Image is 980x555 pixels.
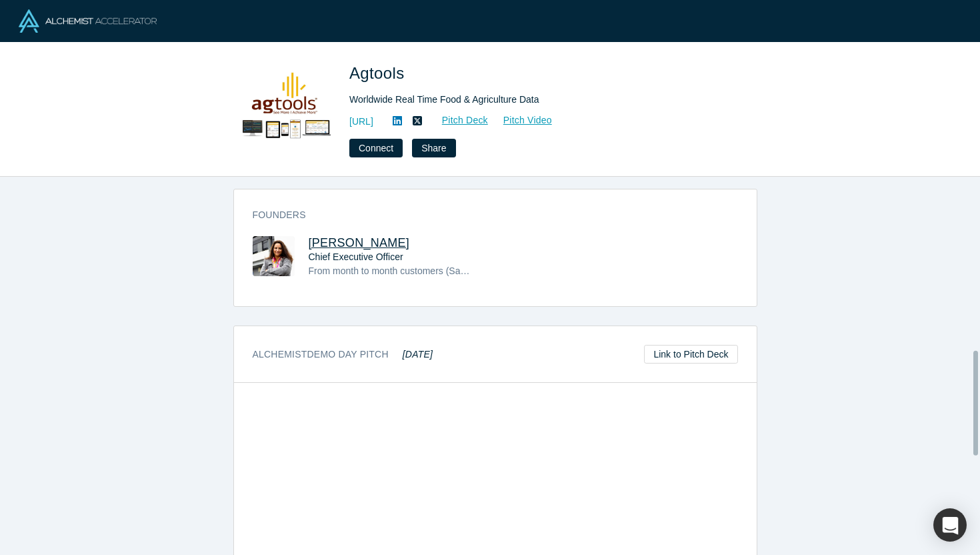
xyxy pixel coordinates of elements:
div: Worldwide Real Time Food & Agriculture Data [349,93,723,107]
a: Pitch Video [489,113,553,128]
span: Chief Executive Officer [309,251,403,262]
em: [DATE] [403,349,433,360]
span: Agtools [349,64,409,82]
img: Martha Montoya's Profile Image [253,236,295,276]
h3: Alchemist Demo Day Pitch [253,348,433,362]
img: Agtools's Logo [237,61,331,155]
span: From month to month customers (SaaS) to Enterprise multiyear contracts (Enterprise), Internationa... [309,265,778,276]
h3: Founders [253,208,719,222]
a: Link to Pitch Deck [644,345,737,364]
a: Pitch Deck [427,113,489,128]
img: Alchemist Logo [19,9,157,33]
button: Connect [349,139,403,157]
a: [PERSON_NAME] [309,236,410,249]
button: Share [412,139,455,157]
a: [URL] [349,115,373,129]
